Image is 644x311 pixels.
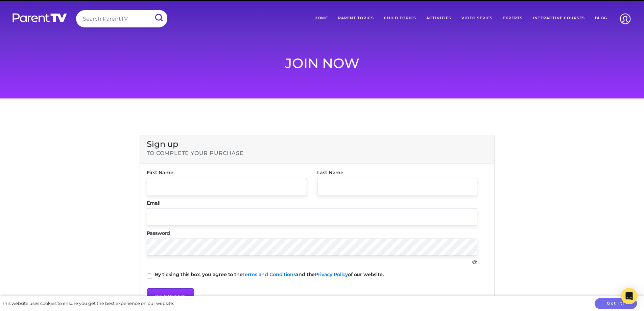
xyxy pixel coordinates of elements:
[147,231,477,236] label: Password
[147,201,477,205] label: Email
[379,10,421,26] a: Child Topics
[498,10,528,26] a: Experts
[155,272,384,277] label: By ticking this box, you agree to the and the of our website.
[621,288,637,304] div: Open Intercom Messenger
[2,300,174,307] div: This website uses cookies to ensure you get the best experience on our website.
[472,260,477,265] svg: eye
[147,170,307,175] label: First Name
[333,10,379,26] a: Parent Topics
[147,288,194,305] button: Register
[528,10,590,26] a: Interactive Courses
[315,271,348,277] a: Privacy Policy
[147,139,487,149] h4: Sign up
[595,298,637,309] button: Got it!
[590,10,612,26] a: Blog
[12,13,68,23] img: parenttv-logo-white.4c85aaf.svg
[76,10,167,27] input: Search ParentTV
[147,150,487,156] h6: to complete your purchase
[421,10,456,26] a: Activities
[309,10,333,26] a: Home
[242,271,296,277] a: Terms and Conditions
[617,10,634,27] img: Account
[150,10,167,25] input: Submit
[317,170,477,175] label: Last Name
[456,10,498,26] a: Video Series
[135,55,510,71] h1: Join now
